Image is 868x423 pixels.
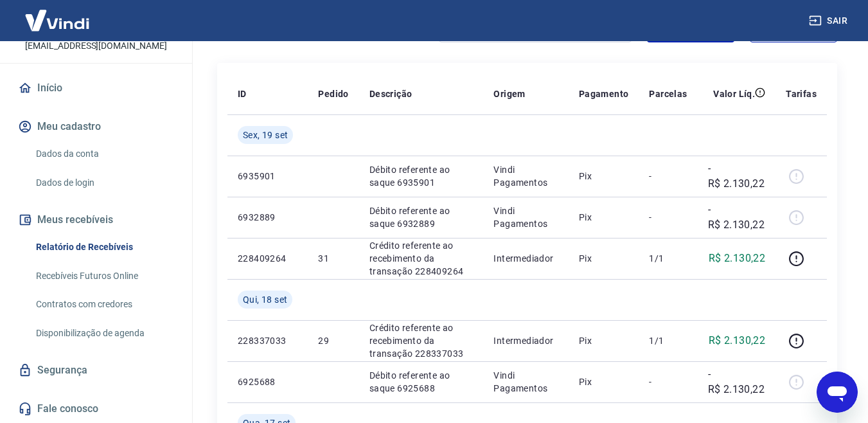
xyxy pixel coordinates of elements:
p: 228337033 [238,334,297,347]
iframe: Botão para abrir a janela de mensagens [817,372,858,413]
a: Fale conosco [15,395,177,423]
a: Contratos com credores [31,291,177,318]
p: 1/1 [649,252,687,265]
button: Meus recebíveis [15,206,177,234]
p: 31 [318,252,348,265]
p: Vindi Pagamentos [493,204,558,230]
img: Vindi [15,1,99,40]
p: Débito referente ao saque 6925688 [369,369,474,395]
p: - [649,375,687,388]
a: Início [15,74,177,102]
p: Vindi Pagamentos [493,163,558,189]
a: Recebíveis Futuros Online [31,263,177,289]
a: Dados da conta [31,141,177,167]
p: 6932889 [238,211,297,224]
p: 6925688 [238,375,297,388]
button: Sair [806,9,853,33]
p: Intermediador [493,334,558,347]
p: Pix [579,375,629,388]
a: Disponibilização de agenda [31,320,177,346]
p: Crédito referente ao recebimento da transação 228337033 [369,321,474,360]
span: Qui, 18 set [243,293,287,306]
a: Dados de login [31,170,177,196]
p: Tarifas [786,87,817,100]
p: Pix [579,334,629,347]
p: Débito referente ao saque 6932889 [369,204,474,230]
p: - [649,170,687,183]
span: Sex, 19 set [243,129,288,141]
p: -R$ 2.130,22 [708,366,766,397]
p: 1/1 [649,334,687,347]
p: Débito referente ao saque 6935901 [369,163,474,189]
p: - [649,211,687,224]
p: R$ 2.130,22 [709,251,765,266]
p: 29 [318,334,348,347]
p: Pedido [318,87,348,100]
p: -R$ 2.130,22 [708,161,766,192]
a: Segurança [15,356,177,384]
p: Crédito referente ao recebimento da transação 228409264 [369,239,474,278]
p: Pix [579,252,629,265]
p: Valor Líq. [713,87,755,100]
p: Pix [579,170,629,183]
p: Pix [579,211,629,224]
p: Parcelas [649,87,687,100]
p: Vindi Pagamentos [493,369,558,395]
p: 228409264 [238,252,297,265]
a: Relatório de Recebíveis [31,234,177,260]
p: Origem [493,87,525,100]
p: Intermediador [493,252,558,265]
button: Meu cadastro [15,113,177,141]
p: ID [238,87,247,100]
p: [EMAIL_ADDRESS][DOMAIN_NAME] [25,39,167,53]
p: -R$ 2.130,22 [708,202,766,233]
p: R$ 2.130,22 [709,333,765,348]
p: Descrição [369,87,412,100]
p: 6935901 [238,170,297,183]
p: Pagamento [579,87,629,100]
